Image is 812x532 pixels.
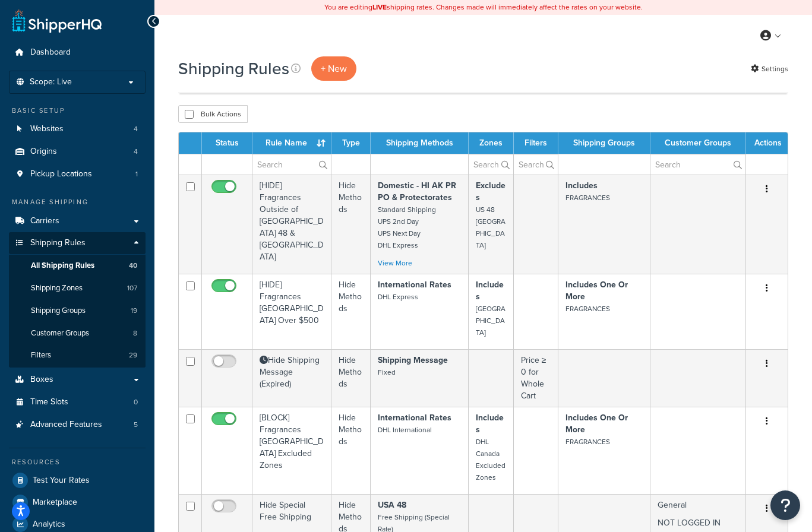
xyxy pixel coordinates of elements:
[30,420,102,430] span: Advanced Features
[751,61,788,77] a: Settings
[9,163,146,185] a: Pickup Locations 1
[9,232,146,368] li: Shipping Rules
[514,154,558,175] input: Search
[133,328,137,338] span: 8
[33,498,77,508] span: Marketplace
[372,2,387,12] b: LIVE
[9,255,146,277] li: All Shipping Rules
[565,436,610,447] small: FRAGRANCES
[33,520,65,530] span: Analytics
[9,197,146,207] div: Manage Shipping
[30,216,59,226] span: Carriers
[134,124,138,134] span: 4
[178,105,248,123] button: Bulk Actions
[476,204,505,251] small: US 48 [GEOGRAPHIC_DATA]
[9,232,146,254] a: Shipping Rules
[378,354,448,366] strong: Shipping Message
[202,132,252,154] th: Status
[9,391,146,413] li: Time Slots
[252,175,331,274] td: [HIDE] Fragrances Outside of [GEOGRAPHIC_DATA] 48 & [GEOGRAPHIC_DATA]
[252,154,331,175] input: Search
[30,238,86,248] span: Shipping Rules
[30,124,64,134] span: Websites
[476,411,504,436] strong: Includes
[331,407,371,494] td: Hide Methods
[9,255,146,277] a: All Shipping Rules 40
[30,375,53,385] span: Boxes
[378,179,456,204] strong: Domestic - HI AK PR PO & Protectorates
[378,499,406,511] strong: USA 48
[9,470,146,491] a: Test Your Rates
[565,192,610,203] small: FRAGRANCES
[9,322,146,344] a: Customer Groups 8
[476,179,505,204] strong: Excludes
[378,292,418,302] small: DHL Express
[476,303,505,338] small: [GEOGRAPHIC_DATA]
[134,397,138,407] span: 0
[9,277,146,299] a: Shipping Zones 107
[378,204,436,251] small: Standard Shipping UPS 2nd Day UPS Next Day DHL Express
[33,476,90,486] span: Test Your Rates
[9,106,146,116] div: Basic Setup
[252,407,331,494] td: [BLOCK] Fragrances [GEOGRAPHIC_DATA] Excluded Zones
[9,300,146,322] a: Shipping Groups 19
[331,175,371,274] td: Hide Methods
[9,457,146,467] div: Resources
[134,420,138,430] span: 5
[127,283,137,293] span: 107
[565,411,628,436] strong: Includes One Or More
[30,77,72,87] span: Scope: Live
[131,306,137,316] span: 19
[31,328,89,338] span: Customer Groups
[476,436,505,483] small: DHL Canada Excluded Zones
[9,141,146,163] li: Origins
[9,210,146,232] li: Carriers
[565,179,598,192] strong: Includes
[331,274,371,349] td: Hide Methods
[658,517,738,529] p: NOT LOGGED IN
[9,300,146,322] li: Shipping Groups
[31,306,86,316] span: Shipping Groups
[30,169,92,179] span: Pickup Locations
[30,47,71,58] span: Dashboard
[30,397,68,407] span: Time Slots
[9,414,146,436] a: Advanced Features 5
[565,303,610,314] small: FRAGRANCES
[9,369,146,391] a: Boxes
[378,278,451,291] strong: International Rates
[514,349,559,407] td: Price ≥ 0 for Whole Cart
[9,42,146,64] a: Dashboard
[9,141,146,163] a: Origins 4
[514,132,559,154] th: Filters
[31,261,94,271] span: All Shipping Rules
[378,367,396,378] small: Fixed
[9,118,146,140] a: Websites 4
[770,490,800,520] button: Open Resource Center
[31,283,83,293] span: Shipping Zones
[252,349,331,407] td: Hide Shipping Message (Expired)
[252,132,331,154] th: Rule Name : activate to sort column ascending
[311,56,356,81] p: + New
[9,391,146,413] a: Time Slots 0
[9,344,146,366] li: Filters
[30,147,57,157] span: Origins
[476,278,504,303] strong: Includes
[378,258,412,268] a: View More
[12,9,102,33] a: ShipperHQ Home
[378,411,451,424] strong: International Rates
[331,349,371,407] td: Hide Methods
[129,350,137,360] span: 29
[9,492,146,513] li: Marketplace
[469,132,514,154] th: Zones
[650,154,745,175] input: Search
[378,425,432,435] small: DHL International
[178,57,289,80] h1: Shipping Rules
[469,154,513,175] input: Search
[331,132,371,154] th: Type
[565,278,628,303] strong: Includes One Or More
[9,322,146,344] li: Customer Groups
[9,344,146,366] a: Filters 29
